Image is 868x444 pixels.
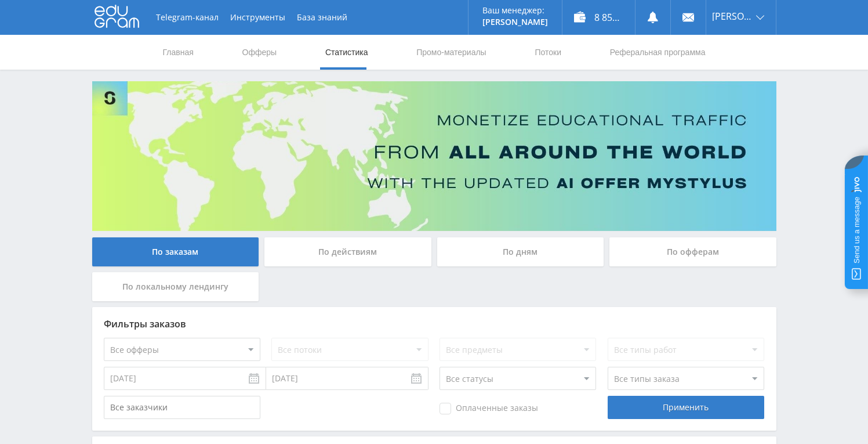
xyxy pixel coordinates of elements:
[482,17,548,27] p: [PERSON_NAME]
[437,237,604,266] div: По дням
[92,272,259,301] div: По локальному лендингу
[608,396,764,419] div: Применить
[482,6,548,15] p: Ваш менеджер:
[533,35,562,70] a: Потоки
[440,403,538,414] span: Оплаченные заказы
[104,319,765,329] div: Фильтры заказов
[92,81,776,231] img: Banner
[241,35,278,70] a: Офферы
[324,35,369,70] a: Статистика
[712,12,753,21] span: [PERSON_NAME]
[264,237,431,266] div: По действиям
[104,396,260,419] input: Все заказчики
[162,35,195,70] a: Главная
[92,237,259,266] div: По заказам
[609,35,707,70] a: Реферальная программа
[415,35,487,70] a: Промо-материалы
[609,237,776,266] div: По офферам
